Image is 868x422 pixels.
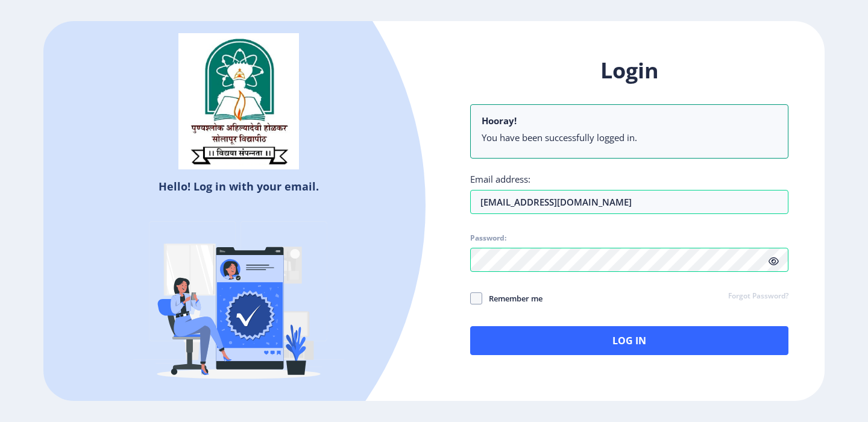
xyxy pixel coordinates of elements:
button: Log In [470,326,788,355]
label: Email address: [470,173,530,185]
li: You have been successfully logged in. [482,131,777,143]
img: sulogo.png [178,33,299,169]
label: Password: [470,233,506,243]
img: Verified-rafiki.svg [133,198,344,409]
h1: Login [470,56,788,85]
span: Remember me [482,291,542,306]
a: Forgot Password? [728,291,788,302]
b: Hooray! [482,115,517,127]
input: Email address [470,190,788,214]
